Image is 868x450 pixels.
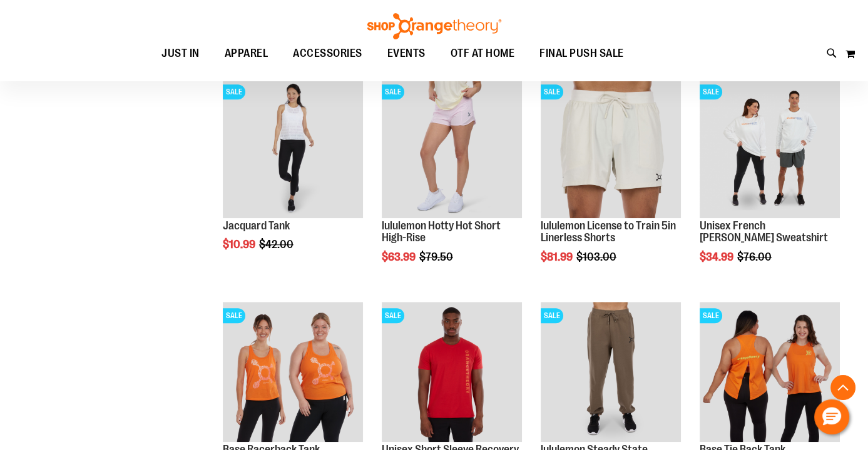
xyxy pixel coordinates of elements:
[541,302,681,444] a: lululemon Steady State JoggerSALE
[700,308,722,323] span: SALE
[693,72,846,296] div: product
[223,219,290,232] a: Jacquard Tank
[293,39,362,67] span: ACCESSORIES
[576,251,618,263] span: $103.00
[527,39,636,67] a: FINAL PUSH SALE
[382,219,501,244] a: lululemon Hotty Hot Short High-Rise
[541,219,676,244] a: lululemon License to Train 5in Linerless Shorts
[217,72,369,283] div: product
[382,78,522,218] img: lululemon Hotty Hot Short High-Rise
[541,251,574,263] span: $81.99
[382,84,404,99] span: SALE
[541,308,563,323] span: SALE
[382,251,417,263] span: $63.99
[541,302,681,442] img: lululemon Steady State Jogger
[365,13,503,39] img: Shop Orangetheory
[541,84,563,99] span: SALE
[280,39,375,68] a: ACCESSORIES
[814,399,849,434] button: Hello, have a question? Let’s chat.
[700,78,840,220] a: Unisex French Terry Crewneck Sweatshirt primary imageSALE
[700,78,840,218] img: Unisex French Terry Crewneck Sweatshirt primary image
[382,78,522,220] a: lululemon Hotty Hot Short High-RiseSALE
[541,78,681,218] img: lululemon License to Train 5in Linerless Shorts
[223,302,363,444] a: Product image for Base Racerback TankSALE
[830,375,855,400] button: Back To Top
[375,72,528,296] div: product
[700,219,828,244] a: Unisex French [PERSON_NAME] Sweatshirt
[451,39,515,67] span: OTF AT HOME
[223,238,257,251] span: $10.99
[212,39,281,68] a: APPAREL
[382,302,522,444] a: Product image for Unisex Short Sleeve Recovery TeeSALE
[259,238,295,251] span: $42.00
[539,39,624,67] span: FINAL PUSH SALE
[375,39,438,68] a: EVENTS
[161,39,200,67] span: JUST IN
[223,308,245,323] span: SALE
[223,84,245,99] span: SALE
[149,39,212,68] a: JUST IN
[534,72,687,296] div: product
[700,302,840,444] a: Product image for Base Tie Back TankSALE
[382,308,404,323] span: SALE
[382,302,522,442] img: Product image for Unisex Short Sleeve Recovery Tee
[700,251,735,263] span: $34.99
[438,39,528,68] a: OTF AT HOME
[223,302,363,442] img: Product image for Base Racerback Tank
[223,78,363,218] img: Front view of Jacquard Tank
[541,78,681,220] a: lululemon License to Train 5in Linerless ShortsSALE
[387,39,426,67] span: EVENTS
[225,39,268,67] span: APPAREL
[223,78,363,220] a: Front view of Jacquard TankSALE
[700,302,840,442] img: Product image for Base Tie Back Tank
[737,251,774,263] span: $76.00
[419,251,455,263] span: $79.50
[700,84,722,99] span: SALE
